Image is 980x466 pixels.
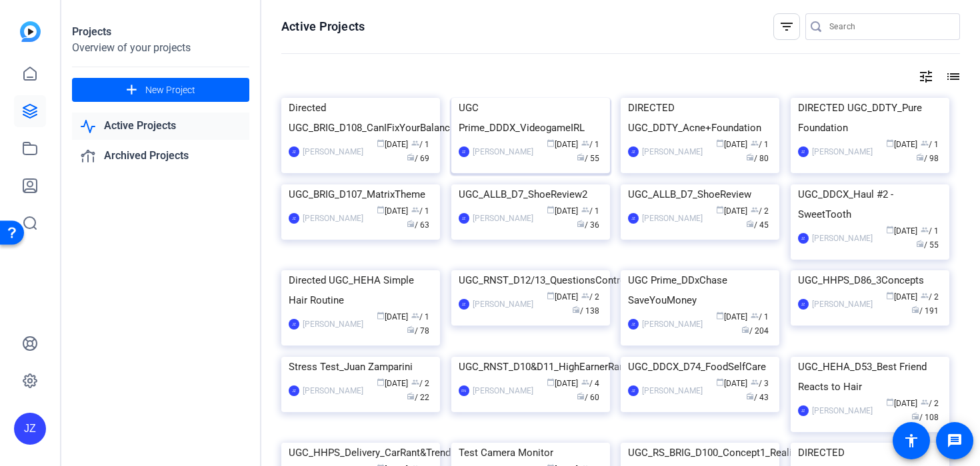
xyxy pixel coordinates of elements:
span: [DATE] [547,379,578,388]
div: UGC_RNST_D12/13_QuestionsControlYourFutu [459,270,603,290]
span: group [411,206,419,214]
span: / 1 [751,312,769,322]
span: / 22 [407,393,429,402]
span: radio [741,326,749,334]
div: JZ [289,146,299,157]
span: calendar_today [716,312,724,320]
span: group [751,206,759,214]
div: [PERSON_NAME] [303,145,363,158]
span: [DATE] [716,379,747,388]
div: [PERSON_NAME] [812,145,873,158]
span: / 55 [916,240,939,250]
div: JZ [459,299,469,310]
span: / 1 [581,206,599,216]
span: radio [911,306,919,314]
span: group [921,139,929,147]
span: group [921,292,929,300]
span: / 43 [746,393,769,402]
span: group [751,139,759,147]
span: / 60 [577,393,599,402]
span: radio [407,153,415,161]
mat-icon: add [123,82,140,99]
mat-icon: message [947,433,963,449]
span: radio [746,153,754,161]
span: / 45 [746,220,769,230]
div: [PERSON_NAME] [812,232,873,245]
div: [PERSON_NAME] [642,384,703,397]
div: DIRECTED UGC_DDTY_Acne+Foundation [628,98,772,138]
span: group [581,292,589,300]
span: radio [407,220,415,228]
span: radio [916,240,924,248]
span: / 78 [407,326,429,336]
span: [DATE] [377,379,408,388]
span: group [581,139,589,147]
span: radio [407,326,415,334]
span: [DATE] [716,206,747,216]
div: UGC Prime_DDDX_VideogameIRL [459,98,603,138]
span: radio [577,392,585,400]
span: group [581,206,589,214]
div: Overview of your projects [72,40,249,56]
div: [PERSON_NAME] [473,212,533,225]
div: [PERSON_NAME] [303,212,363,225]
div: [PERSON_NAME] [812,404,873,417]
span: / 80 [746,154,769,163]
div: [PERSON_NAME] [303,384,363,397]
div: Test Camera Monitor [459,443,603,463]
span: [DATE] [886,292,917,302]
div: FN [459,385,469,396]
span: group [921,398,929,406]
span: / 204 [741,326,769,336]
span: group [921,226,929,234]
div: [PERSON_NAME] [473,298,533,311]
span: New Project [145,83,195,97]
span: calendar_today [886,398,894,406]
span: [DATE] [886,399,917,408]
span: group [581,378,589,386]
div: [PERSON_NAME] [473,145,533,158]
span: / 191 [911,306,939,316]
mat-icon: accessibility [903,433,919,449]
div: UGC_HEHA_D53_Best Friend Reacts to Hair [798,357,942,397]
span: / 2 [581,292,599,302]
span: / 63 [407,220,429,230]
span: / 3 [751,379,769,388]
span: / 55 [577,154,599,163]
div: [PERSON_NAME] [642,318,703,331]
span: [DATE] [716,140,747,149]
a: Archived Projects [72,142,249,170]
div: JZ [628,213,639,224]
span: [DATE] [377,206,408,216]
div: JZ [628,319,639,330]
span: / 4 [581,379,599,388]
span: radio [572,306,580,314]
span: calendar_today [886,226,894,234]
a: Active Projects [72,113,249,140]
span: calendar_today [377,206,385,214]
span: calendar_today [547,139,555,147]
span: / 108 [911,413,939,422]
span: / 1 [581,140,599,149]
div: UGC_HHPS_Delivery_CarRant&Trend [289,443,433,463]
span: calendar_today [716,139,724,147]
div: Directed UGC_BRIG_D108_CanIFixYourBalanc [289,98,433,138]
span: group [411,312,419,320]
span: / 69 [407,154,429,163]
div: UGC Prime_DDxChase SaveYouMoney [628,270,772,310]
span: group [751,378,759,386]
div: UGC_DDCX_Haul #2 - SweetTooth [798,184,942,224]
span: calendar_today [547,206,555,214]
div: UGC_DDCX_D74_FoodSelfCare [628,357,772,377]
div: Projects [72,24,249,40]
div: [PERSON_NAME] [473,384,533,397]
span: / 1 [411,312,429,322]
span: / 1 [411,140,429,149]
span: / 1 [751,140,769,149]
div: [PERSON_NAME] [642,212,703,225]
div: [PERSON_NAME] [642,145,703,158]
span: / 98 [916,154,939,163]
span: / 2 [921,292,939,302]
div: UGC_ALLB_D7_ShoeReview [628,184,772,204]
span: / 2 [411,379,429,388]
